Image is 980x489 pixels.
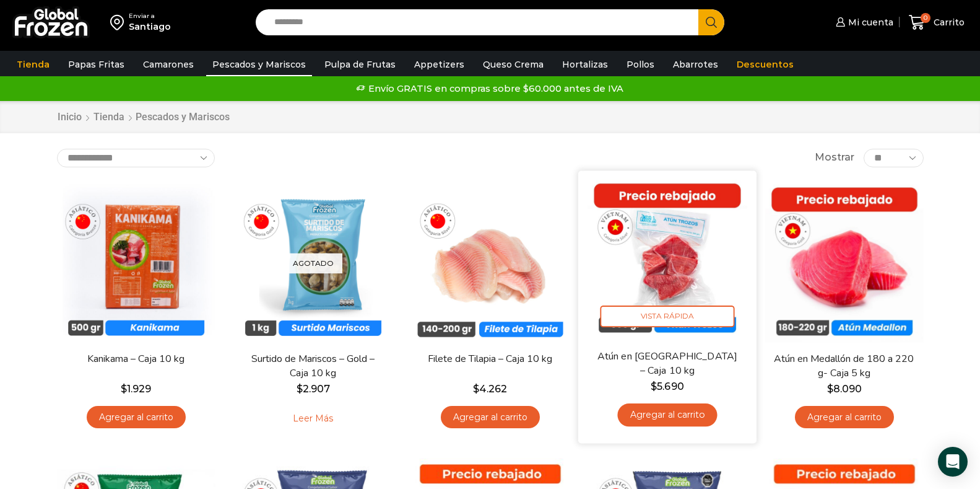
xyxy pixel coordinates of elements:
a: Queso Crema [477,53,550,76]
a: Inicio [57,110,82,125]
a: Filete de Tilapia – Caja 10 kg [418,352,561,366]
a: Atún en [GEOGRAPHIC_DATA] – Caja 10 kg [595,349,739,378]
a: Camarones [137,53,200,76]
p: Agotado [284,253,342,273]
a: 0 Carrito [906,8,968,37]
div: Open Intercom Messenger [938,447,968,477]
select: Pedido de la tienda [57,149,215,167]
a: Tienda [93,110,125,125]
a: Agregar al carrito: “Filete de Tilapia - Caja 10 kg” [441,406,540,429]
bdi: 5.690 [651,380,683,392]
bdi: 8.090 [827,383,862,395]
a: Abarrotes [667,53,724,76]
span: Mostrar [815,151,854,165]
span: 0 [921,13,930,23]
a: Agregar al carrito: “Atún en Medallón de 180 a 220 g- Caja 5 kg” [795,406,894,429]
a: Pulpa de Frutas [318,53,402,76]
span: Carrito [930,16,965,29]
div: Santiago [129,20,171,33]
a: Kanikama – Caja 10 kg [64,352,207,366]
span: Mi cuenta [845,16,893,29]
span: $ [473,383,479,395]
a: Atún en Medallón de 180 a 220 g- Caja 5 kg [773,352,915,381]
a: Tienda [11,53,56,76]
a: Mi cuenta [833,10,893,35]
a: Agregar al carrito: “Kanikama – Caja 10 kg” [87,406,186,429]
a: Pescados y Mariscos [206,53,312,76]
img: address-field-icon.svg [110,12,129,33]
div: Enviar a [129,12,171,20]
button: Search button [698,9,724,35]
span: Vista Rápida [600,306,734,327]
a: Hortalizas [556,53,614,76]
a: Agregar al carrito: “Atún en Trozos - Caja 10 kg” [617,403,717,426]
span: $ [297,383,303,395]
span: $ [827,383,833,395]
a: Leé más sobre “Surtido de Mariscos - Gold - Caja 10 kg” [274,406,352,432]
span: $ [121,383,127,395]
a: Pollos [620,53,661,76]
bdi: 4.262 [473,383,507,395]
bdi: 2.907 [297,383,330,395]
bdi: 1.929 [121,383,151,395]
span: $ [651,380,657,392]
h1: Pescados y Mariscos [136,111,230,123]
a: Appetizers [408,53,470,76]
nav: Breadcrumb [57,110,230,125]
a: Papas Fritas [62,53,131,76]
a: Surtido de Mariscos – Gold – Caja 10 kg [241,352,384,381]
a: Descuentos [731,53,800,76]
